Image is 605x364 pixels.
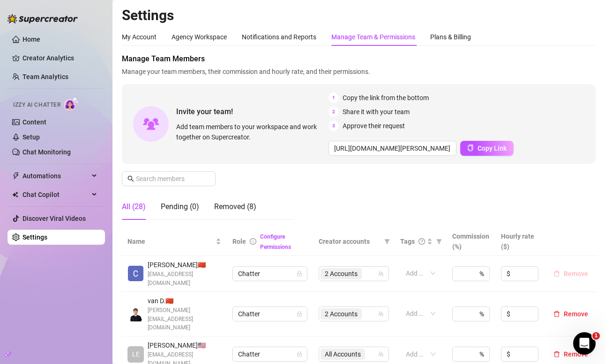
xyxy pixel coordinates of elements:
[22,51,97,66] a: Creator Analytics
[22,187,89,202] span: Chat Copilot
[64,97,79,110] img: AI Chatter
[122,53,596,65] span: Manage Team Members
[325,309,358,319] span: 2 Accounts
[447,227,495,256] th: Commission (%)
[22,233,47,241] a: Settings
[478,145,507,152] span: Copy Link
[5,351,11,357] span: build
[148,296,221,306] span: van D. 🇨🇳
[122,227,227,256] th: Name
[176,122,325,142] span: Add team members to your workspace and work together on Supercreator.
[122,66,596,77] span: Manage your team members, their commission and hourly rate, and their permissions.
[550,268,592,279] button: Remove
[325,269,358,279] span: 2 Accounts
[132,349,140,359] span: LE
[127,236,214,247] span: Name
[553,311,560,317] span: delete
[321,349,365,360] span: All Accounts
[550,349,592,360] button: Remove
[214,201,256,212] div: Removed (8)
[22,168,89,183] span: Automations
[12,172,20,180] span: thunderbolt
[148,340,221,350] span: [PERSON_NAME] 🇺🇸
[321,308,362,320] span: 2 Accounts
[460,141,514,156] button: Copy Link
[238,307,302,321] span: Chatter
[467,145,474,151] span: copy
[176,106,329,117] span: Invite your team!
[553,351,560,357] span: delete
[378,311,384,317] span: team
[128,306,143,321] img: van Diana
[400,236,415,247] span: Tags
[434,234,444,248] span: filter
[238,347,302,361] span: Chatter
[564,350,588,358] span: Remove
[22,36,40,43] a: Home
[343,107,410,117] span: Share it with your team
[250,238,256,245] span: info-circle
[148,270,221,288] span: [EMAIL_ADDRESS][DOMAIN_NAME]
[22,118,46,126] a: Content
[573,332,596,355] iframe: Intercom live chat
[384,239,390,244] span: filter
[436,239,442,244] span: filter
[329,93,339,103] span: 1
[22,148,71,156] a: Chat Monitoring
[161,201,199,212] div: Pending (0)
[592,332,600,340] span: 1
[495,227,544,256] th: Hourly rate ($)
[122,201,146,212] div: All (28)
[319,236,381,247] span: Creator accounts
[22,215,86,222] a: Discover Viral Videos
[297,351,302,357] span: lock
[148,260,221,270] span: [PERSON_NAME] 🇨🇳
[382,234,392,248] span: filter
[343,121,405,131] span: Approve their request
[378,271,384,277] span: team
[329,107,339,117] span: 2
[242,32,316,42] div: Notifications and Reports
[12,191,18,198] img: Chat Copilot
[238,267,302,281] span: Chatter
[297,271,302,277] span: lock
[13,101,60,109] span: Izzy AI Chatter
[321,268,362,279] span: 2 Accounts
[297,311,302,317] span: lock
[172,32,227,42] div: Agency Workspace
[329,121,339,131] span: 3
[331,32,415,42] div: Manage Team & Permissions
[22,73,68,80] a: Team Analytics
[148,306,221,333] span: [PERSON_NAME][EMAIL_ADDRESS][DOMAIN_NAME]
[550,308,592,320] button: Remove
[325,349,361,359] span: All Accounts
[7,14,78,23] img: logo-BBDzfeDw.svg
[430,32,471,42] div: Plans & Billing
[232,238,246,245] span: Role
[418,238,425,245] span: question-circle
[136,174,202,184] input: Search members
[128,266,143,281] img: Cindy Andrea Bea
[553,270,560,277] span: delete
[122,7,596,24] h2: Settings
[127,175,134,182] span: search
[122,32,157,42] div: My Account
[22,133,40,141] a: Setup
[378,351,384,357] span: team
[260,233,291,250] a: Configure Permissions
[564,310,588,318] span: Remove
[343,93,429,103] span: Copy the link from the bottom
[564,270,588,277] span: Remove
